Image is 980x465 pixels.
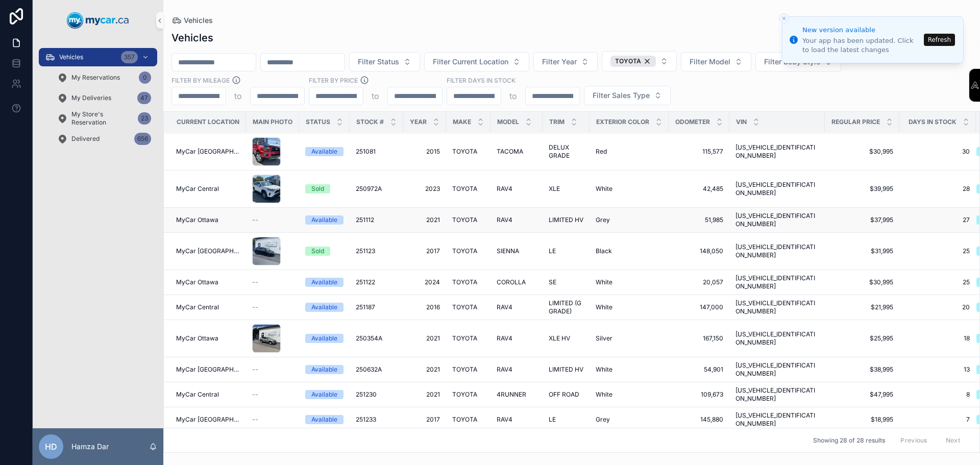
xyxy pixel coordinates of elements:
a: White [596,278,663,286]
span: [US_VEHICLE_IDENTIFICATION_NUMBER] [736,299,819,315]
a: 2017 [409,415,440,424]
a: 109,673 [675,390,723,399]
span: 115,577 [675,148,723,156]
a: RAV4 [497,415,536,424]
div: Available [311,334,337,343]
span: 7 [905,415,970,424]
a: TOYOTA [452,303,484,311]
span: White [596,390,612,399]
span: 25 [905,278,970,286]
a: Red [596,148,663,156]
p: to [234,90,242,102]
a: 42,485 [675,185,723,193]
button: Unselect 17 [610,56,656,67]
a: 2016 [409,303,440,311]
a: 51,985 [675,216,723,224]
a: Sold [305,247,344,256]
a: TOYOTA [452,390,484,399]
a: My Store's Reservation23 [51,109,157,128]
button: Refresh [924,34,955,46]
a: -- [252,390,293,399]
a: TOYOTA [452,415,484,424]
div: 357 [121,51,138,63]
button: Select Button [584,86,671,105]
a: 2024 [409,278,440,286]
span: 18 [905,334,970,342]
span: 250632A [356,365,382,374]
a: OFF ROAD [549,390,583,399]
span: TOYOTA [452,148,477,156]
img: App logo [67,12,129,29]
a: [US_VEHICLE_IDENTIFICATION_NUMBER] [736,143,819,160]
span: 145,880 [675,415,723,424]
span: TOYOTA [452,247,477,255]
label: FILTER BY PRICE [309,76,358,85]
span: OFF ROAD [549,390,579,399]
span: -- [252,415,258,424]
span: MyCar Ottawa [176,334,218,342]
span: Filter Current Location [433,57,508,67]
a: My Deliveries47 [51,89,157,107]
a: $47,995 [831,390,893,399]
a: 54,901 [675,365,723,374]
a: MyCar Ottawa [176,216,240,224]
span: 251123 [356,247,375,255]
div: Sold [311,184,324,193]
a: 250972A [356,185,397,193]
a: [US_VEHICLE_IDENTIFICATION_NUMBER] [736,330,819,347]
span: White [596,278,612,286]
a: Available [305,147,344,156]
a: Available [305,303,344,312]
span: My Deliveries [71,94,111,102]
p: to [372,90,379,102]
span: LIMITED HV [549,365,583,374]
a: [US_VEHICLE_IDENTIFICATION_NUMBER] [736,386,819,403]
span: 167,150 [675,334,723,342]
a: $31,995 [831,247,893,255]
span: TOYOTA [452,278,477,286]
span: Grey [596,415,610,424]
div: Available [311,415,337,424]
a: TOYOTA [452,365,484,374]
div: Sold [311,247,324,256]
a: Vehicles357 [39,48,157,66]
a: 2021 [409,390,440,399]
span: Filter Sales Type [593,90,650,101]
span: 147,000 [675,303,723,311]
a: [US_VEHICLE_IDENTIFICATION_NUMBER] [736,181,819,197]
span: 251187 [356,303,375,311]
span: -- [252,216,258,224]
a: My Reservations0 [51,68,157,87]
span: RAV4 [497,334,512,342]
span: 8 [905,390,970,399]
span: MyCar Central [176,303,219,311]
a: RAV4 [497,303,536,311]
span: Vehicles [59,53,83,61]
span: RAV4 [497,365,512,374]
a: -- [252,278,293,286]
a: 250354A [356,334,397,342]
a: MyCar Ottawa [176,278,240,286]
a: TOYOTA [452,185,484,193]
span: 250972A [356,185,382,193]
span: My Reservations [71,74,120,82]
a: TOYOTA [452,216,484,224]
a: Delivered656 [51,130,157,148]
a: 2021 [409,365,440,374]
span: DELUX GRADE [549,143,583,160]
span: White [596,303,612,311]
span: 30 [905,148,970,156]
button: Select Button [349,52,420,71]
a: RAV4 [497,365,536,374]
span: $39,995 [831,185,893,193]
span: 2015 [409,148,440,156]
span: 25 [905,247,970,255]
a: MyCar Ottawa [176,334,240,342]
span: MyCar [GEOGRAPHIC_DATA] [176,415,240,424]
span: 251122 [356,278,375,286]
span: LE [549,247,556,255]
div: 656 [134,133,151,145]
span: RAV4 [497,303,512,311]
